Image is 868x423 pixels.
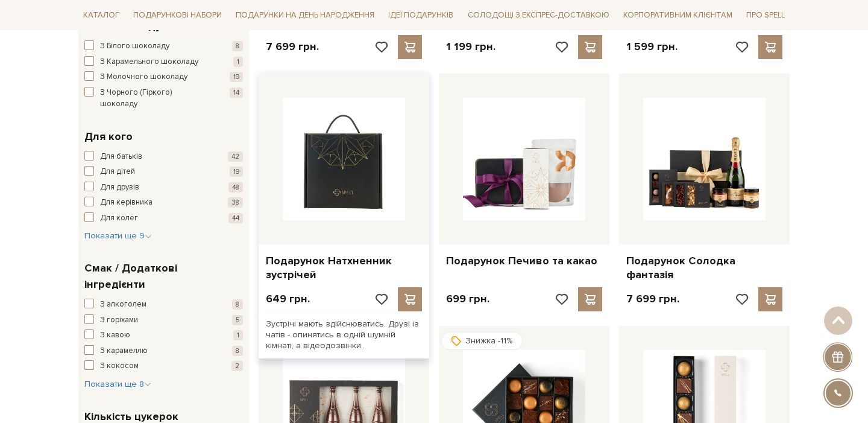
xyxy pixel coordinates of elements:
button: З кокосом 2 [84,360,243,372]
span: З Карамельного шоколаду [100,56,198,68]
span: З Чорного (Гіркого) шоколаду [100,87,210,110]
span: З горіхами [100,314,138,326]
span: 44 [228,213,243,223]
span: 14 [230,87,243,98]
span: 8 [232,41,243,51]
span: Показати ще 8 [84,379,151,389]
span: 8 [232,346,243,356]
a: Подарунок Солодка фантазія [626,254,782,282]
span: З Молочного шоколаду [100,71,187,83]
a: Подарунок Печиво та какао [446,254,602,268]
button: З Чорного (Гіркого) шоколаду 14 [84,87,243,110]
p: 649 грн. [266,292,310,306]
a: Подарунки на День народження [231,6,379,25]
button: Для друзів 48 [84,182,243,194]
span: З алкоголем [100,299,146,311]
span: 38 [228,197,243,208]
span: Для дітей [100,166,135,178]
p: 1 599 грн. [626,40,678,54]
a: Каталог [78,6,124,25]
a: Подарунок Натхненник зустрічей [266,254,422,282]
p: 7 699 грн. [266,40,319,54]
a: Корпоративним клієнтам [618,6,737,25]
span: Для кого [84,129,133,145]
button: Для батьків 42 [84,151,243,163]
span: З Білого шоколаду [100,40,169,52]
button: Показати ще 8 [84,378,151,390]
span: Для батьків [100,151,142,163]
span: 1 [233,330,243,340]
button: З кавою 1 [84,329,243,342]
span: Смак / Додаткові інгредієнти [84,260,240,293]
button: З алкоголем 8 [84,299,243,311]
button: З Карамельного шоколаду 1 [84,56,243,68]
button: З горіхами 5 [84,314,243,326]
span: 42 [228,151,243,162]
span: 19 [230,72,243,82]
span: Для друзів [100,182,139,194]
p: 699 грн. [446,292,489,306]
button: З Молочного шоколаду 19 [84,71,243,83]
span: Для колег [100,212,138,224]
span: 1 [233,57,243,67]
a: Подарункові набори [128,6,227,25]
span: Показати ще 9 [84,231,152,241]
button: Показати ще 9 [84,230,152,242]
img: Подарунок Натхненник зустрічей [283,98,405,220]
div: Знижка -11% [441,332,523,350]
p: 7 699 грн. [626,292,679,306]
button: З карамеллю 8 [84,345,243,357]
span: Для керівника [100,197,153,209]
div: Зустрічі мають здійснюватись. Друзі із чатів - опинятись в одній шумній кімнаті, а відеодозвінки.. [259,311,429,359]
span: З кавою [100,329,130,342]
span: 48 [228,182,243,192]
button: Для дітей 19 [84,166,243,178]
button: Для колег 44 [84,212,243,224]
span: 8 [232,299,243,310]
a: Про Spell [741,6,790,25]
span: З карамеллю [100,345,148,357]
a: Солодощі з експрес-доставкою [463,5,614,25]
a: Ідеї подарунків [383,6,458,25]
span: 19 [230,167,243,177]
span: З кокосом [100,360,139,372]
button: З Білого шоколаду 8 [84,40,243,52]
p: 1 199 грн. [446,40,495,54]
button: Для керівника 38 [84,197,243,209]
span: 2 [231,361,243,371]
span: 5 [232,315,243,325]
